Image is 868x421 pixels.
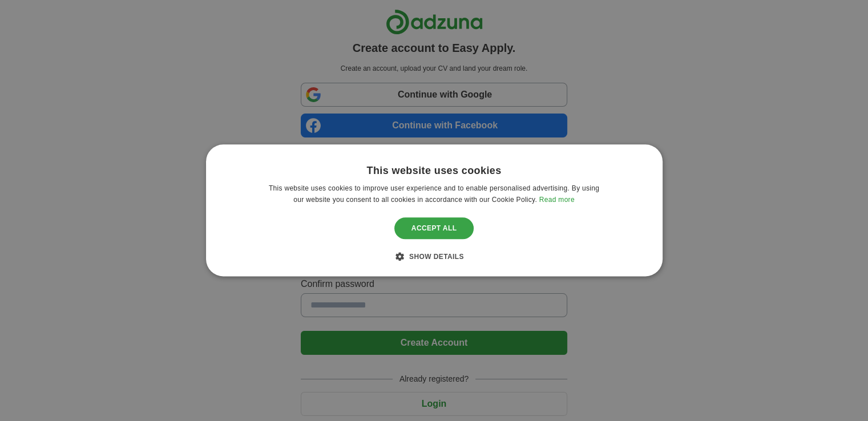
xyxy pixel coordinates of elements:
a: Read more, opens a new window [539,196,575,204]
div: Show details [404,251,464,262]
div: This website uses cookies [366,164,501,177]
div: Cookie consent dialog [206,144,663,276]
span: This website uses cookies to improve user experience and to enable personalised advertising. By u... [269,185,599,204]
span: Show details [409,253,464,261]
div: Accept all [394,217,474,239]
